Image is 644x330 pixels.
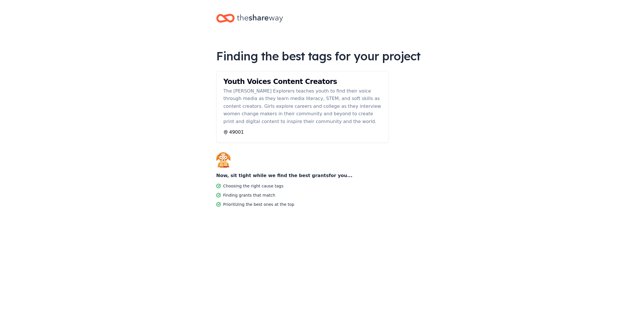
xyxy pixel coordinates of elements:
[223,129,382,136] div: 49001
[223,87,382,125] div: The [PERSON_NAME] Explorers teaches youth to find their voice through media as they learn media l...
[223,183,283,189] div: Choosing the right cause tags
[216,170,428,181] div: Now, sit tight while we find the best grants for you...
[223,201,294,208] div: Prioritizing the best ones at the top
[223,192,275,199] div: Finding grants that match
[223,78,382,85] div: Youth Voices Content Creators
[216,48,428,64] div: Finding the best tags for your project
[216,152,231,168] img: Dog waiting patiently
